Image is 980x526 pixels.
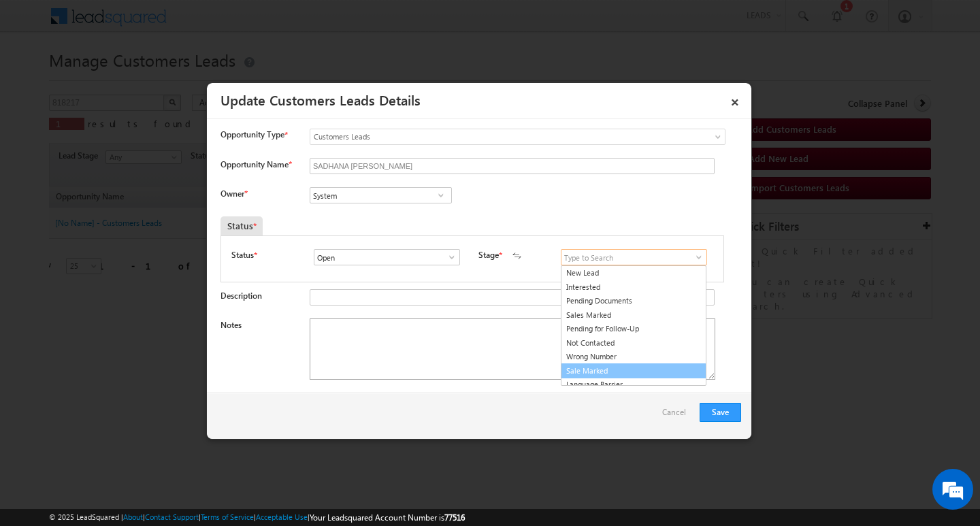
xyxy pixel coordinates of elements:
[561,336,706,350] a: Not Contacted
[18,126,248,408] textarea: Type your message and hit 'Enter'
[561,350,706,364] a: Wrong Number
[310,131,670,143] span: Customers Leads
[71,71,229,89] div: Chat with us now
[440,250,457,264] a: Show All Items
[220,216,263,235] div: Status
[220,320,242,330] label: Notes
[432,188,449,202] a: Show All Items
[314,249,460,265] input: Type to Search
[687,250,704,264] a: Show All Items
[561,363,706,379] a: Sale Marked
[220,188,247,199] label: Owner
[310,187,452,203] input: Type to Search
[561,308,706,323] a: Sales Marked
[256,512,308,521] a: Acceptable Use
[220,90,421,109] a: Update Customers Leads Details
[561,378,706,392] a: Language Barrier
[23,71,57,89] img: d_60004797649_company_0_60004797649
[310,129,725,145] a: Customers Leads
[561,322,706,336] a: Pending for Follow-Up
[310,512,465,523] span: Your Leadsquared Account Number is
[700,403,741,422] button: Save
[201,512,254,521] a: Terms of Service
[561,294,706,308] a: Pending Documents
[123,512,143,521] a: About
[723,88,747,112] a: ×
[478,249,499,261] label: Stage
[561,249,707,265] input: Type to Search
[444,512,465,523] span: 77516
[561,280,706,295] a: Interested
[662,403,693,429] a: Cancel
[220,129,284,141] span: Opportunity Type
[220,159,291,169] label: Opportunity Name
[185,419,247,438] em: Start Chat
[145,512,199,521] a: Contact Support
[223,7,256,39] div: Minimize live chat window
[231,249,254,261] label: Status
[49,511,465,524] span: © 2025 LeadSquared | | | | |
[220,291,262,301] label: Description
[561,266,706,280] a: New Lead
